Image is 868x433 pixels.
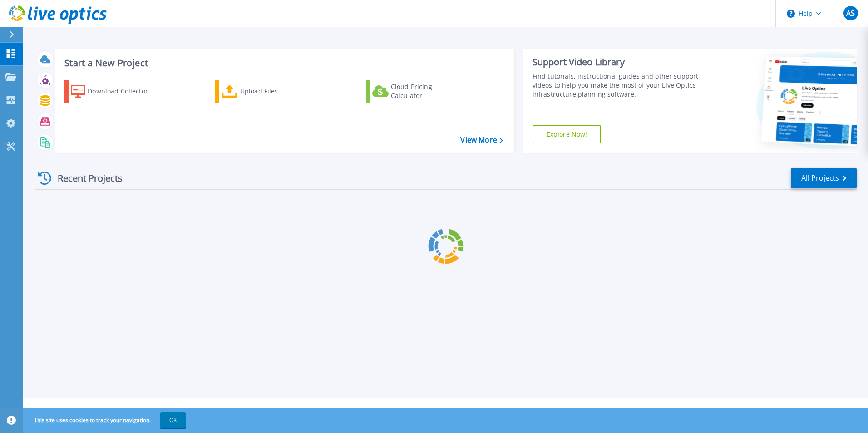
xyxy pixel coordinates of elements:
[215,80,316,103] a: Upload Files
[846,10,855,17] span: AS
[533,72,702,99] div: Find tutorials, instructional guides and other support videos to help you make the most of your L...
[35,167,135,189] div: Recent Projects
[160,412,186,428] button: OK
[25,412,186,428] span: This site uses cookies to track your navigation.
[64,58,503,68] h3: Start a New Project
[533,56,702,68] div: Support Video Library
[460,136,503,144] a: View More
[64,80,166,103] a: Download Collector
[533,125,602,143] a: Explore Now!
[88,82,160,100] div: Download Collector
[366,80,467,103] a: Cloud Pricing Calculator
[391,82,464,100] div: Cloud Pricing Calculator
[791,168,857,188] a: All Projects
[240,82,313,100] div: Upload Files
